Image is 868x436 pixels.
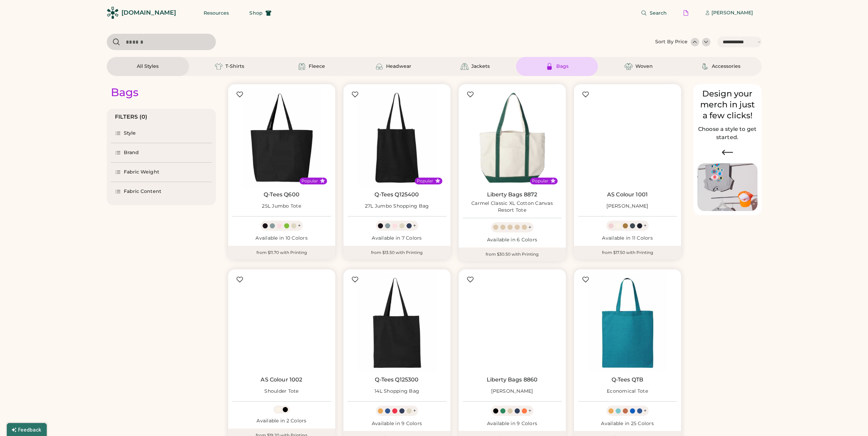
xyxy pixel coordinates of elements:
[215,62,223,71] img: T-Shirts Icon
[607,191,648,198] a: AS Colour 1001
[655,39,688,45] div: Sort By Price
[528,407,531,415] div: +
[107,7,119,19] img: Rendered Logo - Screens
[532,178,548,184] div: Popular
[374,191,419,198] a: Q-Tees Q125400
[701,62,709,71] img: Accessories Icon
[232,235,331,242] div: Available in 10 Colors
[644,407,647,415] div: +
[241,6,279,20] button: Shop
[650,11,667,15] span: Search
[435,178,440,183] button: Popular Style
[463,88,562,187] img: Liberty Bags 8872 Carmel Classic XL Cotton Canvas Resort Tote
[374,388,419,395] div: 14L Shopping Bag
[348,88,446,187] img: Q-Tees Q125400 27L Jumbo Shopping Bag
[232,418,331,424] div: Available in 2 Colors
[633,6,675,20] button: Search
[413,407,416,415] div: +
[195,6,237,20] button: Resources
[463,200,562,214] div: Carmel Classic XL Cotton Canvas Resort Tote
[697,88,757,121] div: Design your merch in just a few clicks!
[612,376,644,383] a: Q-Tees QTB
[556,63,569,70] div: Bags
[550,178,556,183] button: Popular Style
[487,191,538,198] a: Liberty Bags 8872
[459,247,566,261] div: from $30.50 with Printing
[309,63,325,70] div: Fleece
[487,376,538,383] a: Liberty Bags 8860
[298,222,301,229] div: +
[264,388,298,395] div: Shoulder Tote
[578,235,677,242] div: Available in 11 Colors
[225,63,244,70] div: T-Shirts
[624,62,633,71] img: Woven Icon
[249,11,262,15] span: Shop
[578,273,677,372] img: Q-Tees QTB Economical Tote
[471,63,490,70] div: Jackets
[343,246,451,259] div: from $13.50 with Printing
[375,376,418,383] a: Q-Tees Q125300
[635,63,653,70] div: Woven
[232,273,331,372] img: AS Colour 1002 Shoulder Tote
[124,130,136,137] div: Style
[348,420,446,427] div: Available in 9 Colors
[545,62,554,71] img: Bags Icon
[460,62,469,71] img: Jackets Icon
[320,178,325,183] button: Popular Style
[121,9,176,17] div: [DOMAIN_NAME]
[386,63,411,70] div: Headwear
[261,376,302,383] a: AS Colour 1002
[711,10,753,16] div: [PERSON_NAME]
[264,191,299,198] a: Q-Tees Q600
[697,163,757,211] img: Image of Lisa Congdon Eye Print on T-Shirt and Hat
[137,63,159,70] div: All Styles
[578,88,677,187] img: AS Colour 1001 Carrie Tote
[228,246,335,259] div: from $11.70 with Printing
[463,237,562,243] div: Available in 6 Colors
[301,178,318,184] div: Popular
[115,113,148,121] div: FILTERS (0)
[712,63,740,70] div: Accessories
[607,388,648,395] div: Economical Tote
[463,420,562,427] div: Available in 9 Colors
[413,222,416,229] div: +
[528,224,531,231] div: +
[124,188,161,195] div: Fabric Content
[578,420,677,427] div: Available in 25 Colors
[697,125,757,141] h2: Choose a style to get started.
[463,273,562,372] img: Liberty Bags 8860 Nicole Tote
[417,178,433,184] div: Popular
[348,235,446,242] div: Available in 7 Colors
[232,88,331,187] img: Q-Tees Q600 25L Jumbo Tote
[574,246,681,259] div: from $17.50 with Printing
[124,169,159,176] div: Fabric Weight
[298,62,306,71] img: Fleece Icon
[375,62,383,71] img: Headwear Icon
[262,203,301,210] div: 25L Jumbo Tote
[491,388,533,395] div: [PERSON_NAME]
[606,203,648,210] div: [PERSON_NAME]
[348,273,446,372] img: Q-Tees Q125300 14L Shopping Bag
[644,222,647,229] div: +
[365,203,429,210] div: 27L Jumbo Shopping Bag
[124,149,139,156] div: Brand
[111,86,138,99] div: Bags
